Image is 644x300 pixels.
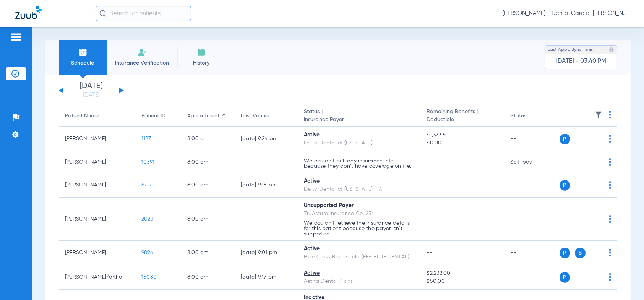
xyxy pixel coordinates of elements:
span: Insurance Verification [112,59,172,67]
span: $1,373.60 [427,131,498,139]
span: 10391 [141,159,154,165]
td: [DATE] 9:17 PM [235,265,298,290]
span: -- [427,182,432,188]
span: P [560,272,570,283]
img: last sync help info [609,47,614,52]
img: group-dot-blue.svg [609,215,611,223]
span: [DATE] - 03:40 PM [556,57,606,65]
div: Patient Name [65,112,99,120]
img: History [197,48,206,57]
td: [DATE] 9:24 PM [235,127,298,151]
div: Patient ID [141,112,175,120]
th: Status | [298,105,420,127]
span: Insurance Payer [304,116,414,124]
img: group-dot-blue.svg [609,135,611,143]
td: [PERSON_NAME] [59,198,135,241]
span: Deductible [427,116,498,124]
td: [PERSON_NAME] [59,173,135,198]
td: -- [504,241,556,265]
div: Active [304,131,414,139]
div: Active [304,269,414,277]
img: Manual Insurance Verification [138,48,147,57]
span: $2,232.00 [427,269,498,277]
span: 6717 [141,182,152,188]
span: $0.00 [427,139,498,147]
img: hamburger-icon [10,32,22,42]
td: Self-pay [504,151,556,173]
img: group-dot-blue.svg [609,158,611,166]
td: -- [504,127,556,151]
td: -- [235,198,298,241]
a: [DATE] [68,91,114,99]
div: TruAssure Insurance Co. 25* [304,210,414,218]
span: [PERSON_NAME] - Dental Care of [PERSON_NAME] [503,10,629,17]
div: Aetna Dental Plans [304,277,414,285]
span: Last Appt. Sync Time: [548,46,594,54]
input: Search for patients [96,6,191,21]
img: Schedule [78,48,88,57]
div: Last Verified [241,112,272,120]
span: -- [427,159,432,165]
span: History [183,59,219,67]
img: group-dot-blue.svg [609,273,611,281]
span: 9896 [141,250,153,255]
span: P [560,248,570,258]
div: Delta Dental of [US_STATE] - AI [304,185,414,193]
p: We couldn’t retrieve the insurance details for this patient because the payer isn’t supported. [304,221,414,237]
td: -- [504,198,556,241]
div: Delta Dental of [US_STATE] [304,139,414,147]
div: Patient Name [65,112,129,120]
td: 8:00 AM [181,127,235,151]
div: Blue Cross Blue Shield (FEP BLUE DENTAL) [304,253,414,261]
span: 15080 [141,274,157,280]
td: 8:00 AM [181,241,235,265]
img: group-dot-blue.svg [609,181,611,189]
span: -- [427,250,432,255]
span: -- [427,216,432,222]
li: [DATE] [68,82,114,99]
img: group-dot-blue.svg [609,249,611,256]
td: [DATE] 9:15 PM [235,173,298,198]
div: Appointment [187,112,229,120]
td: -- [504,173,556,198]
img: Zuub Logo [15,6,42,19]
div: Active [304,177,414,185]
span: Schedule [65,59,101,67]
span: P [560,180,570,191]
span: S [575,248,586,258]
span: 1127 [141,136,151,141]
div: Patient ID [141,112,165,120]
th: Remaining Benefits | [420,105,504,127]
td: 8:00 AM [181,151,235,173]
td: -- [504,265,556,290]
span: 2023 [141,216,153,222]
span: P [560,134,570,144]
div: Appointment [187,112,219,120]
td: [PERSON_NAME] [59,127,135,151]
td: [DATE] 9:01 PM [235,241,298,265]
img: Search Icon [99,10,106,17]
td: 8:00 AM [181,198,235,241]
img: group-dot-blue.svg [609,111,611,118]
td: [PERSON_NAME] [59,241,135,265]
div: Last Verified [241,112,292,120]
span: $50.00 [427,277,498,285]
div: Unsupported Payer [304,202,414,210]
div: Active [304,245,414,253]
td: [PERSON_NAME]/ortho [59,265,135,290]
td: 8:00 AM [181,173,235,198]
td: -- [235,151,298,173]
td: [PERSON_NAME] [59,151,135,173]
td: 8:00 AM [181,265,235,290]
img: filter.svg [595,111,602,118]
th: Status [504,105,556,127]
p: We couldn’t pull any insurance info because they don’t have coverage on file. [304,158,414,169]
